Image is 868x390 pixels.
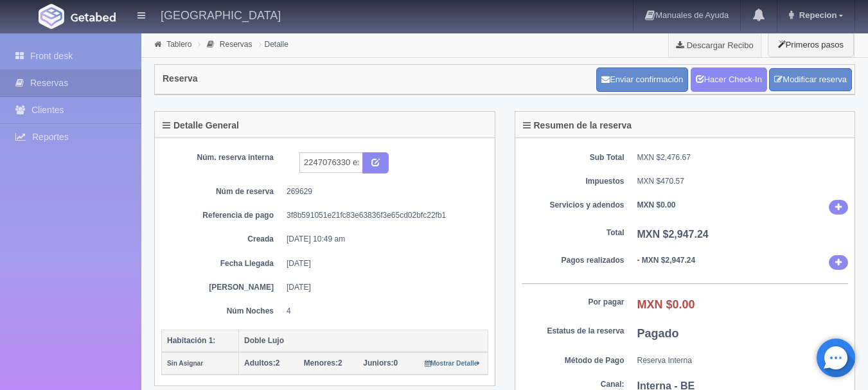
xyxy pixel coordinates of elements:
[171,234,274,245] dt: Creada
[769,68,852,92] a: Modificar reserva
[220,40,252,49] a: Reservas
[637,200,676,209] b: MXN $0.00
[796,10,837,20] span: Repecion
[171,258,274,269] dt: Fecha Llegada
[522,255,624,266] dt: Pagos realizados
[304,359,338,368] strong: Menores:
[287,282,479,293] dd: [DATE]
[363,359,398,368] span: 0
[523,121,632,130] h4: Resumen de la reserva
[287,234,479,245] dd: [DATE] 10:49 am
[522,200,624,211] dt: Servicios y adendos
[163,121,239,130] h4: Detalle General
[171,306,274,317] dt: Núm Noches
[637,327,679,340] b: Pagado
[287,186,479,197] dd: 269629
[363,359,393,368] strong: Juniors:
[171,186,274,197] dt: Núm de reserva
[166,40,191,49] a: Tablero
[522,227,624,238] dt: Total
[522,176,624,187] dt: Impuestos
[161,6,281,22] h4: [GEOGRAPHIC_DATA]
[287,306,479,317] dd: 4
[425,360,481,367] small: Mostrar Detalle
[691,67,767,92] a: Hacer Check-In
[637,298,695,311] b: MXN $0.00
[669,32,761,58] a: Descargar Recibo
[637,176,849,187] dd: MXN $470.57
[522,152,624,163] dt: Sub Total
[39,4,64,29] img: Getabed
[522,326,624,337] dt: Estatus de la reserva
[287,210,479,221] dd: 3f8b591051e21fc83e63836f3e65cd02bfc22fb1
[167,336,215,345] b: Habitación 1:
[171,152,274,163] dt: Núm. reserva interna
[637,355,849,366] dd: Reserva Interna
[287,258,479,269] dd: [DATE]
[522,379,624,390] dt: Canal:
[768,32,854,57] button: Primeros pasos
[256,38,292,50] li: Detalle
[637,256,696,265] b: - MXN $2,947.24
[637,229,709,240] b: MXN $2,947.24
[163,74,198,84] h4: Reserva
[522,355,624,366] dt: Método de Pago
[425,359,481,368] a: Mostrar Detalle
[167,360,203,367] small: Sin Asignar
[239,330,488,352] th: Doble Lujo
[71,12,116,22] img: Getabed
[171,282,274,293] dt: [PERSON_NAME]
[244,359,279,368] span: 2
[304,359,342,368] span: 2
[637,152,849,163] dd: MXN $2,476.67
[522,297,624,308] dt: Por pagar
[596,67,688,92] button: Enviar confirmación
[171,210,274,221] dt: Referencia de pago
[244,359,276,368] strong: Adultos:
